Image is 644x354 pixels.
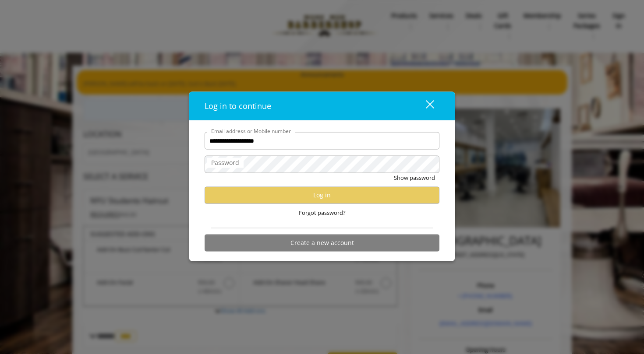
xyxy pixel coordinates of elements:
[207,158,244,168] label: Password
[207,127,295,135] label: Email address or Mobile number
[410,97,439,115] button: close dialog
[205,132,439,150] input: Email address or Mobile number
[205,101,271,111] span: Log in to continue
[394,173,435,182] button: Show password
[205,234,439,251] button: Create a new account
[416,99,433,112] div: close dialog
[299,208,346,217] span: Forgot password?
[205,156,439,173] input: Password
[205,187,439,204] button: Log in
